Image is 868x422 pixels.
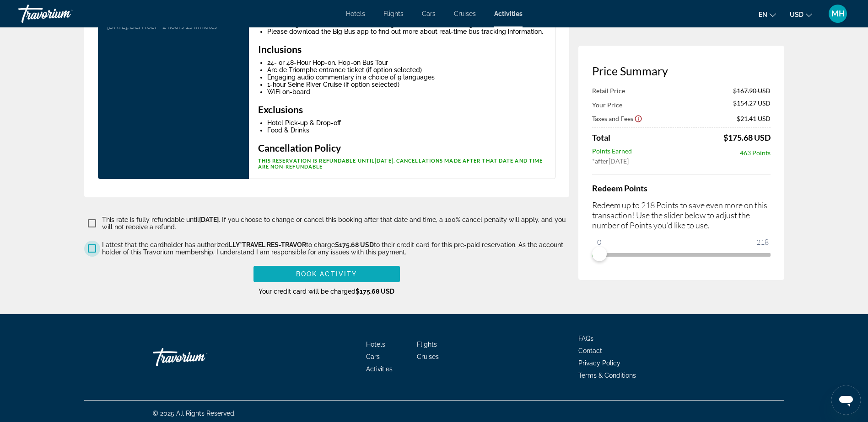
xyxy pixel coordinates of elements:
[592,200,771,230] p: Redeem up to 218 Points to save even more on this transaction! Use the slider below to adjust the...
[356,288,394,295] span: $175.68 USD
[229,241,306,248] span: LLY*TRAVEL RES-TRAVOR
[366,365,393,373] a: Activities
[267,88,546,95] li: WiFi on-board
[592,253,771,255] ngx-slider: ngx-slider
[578,359,620,367] a: Privacy Policy
[253,266,400,282] button: Book Activity
[258,143,546,153] h3: Cancellation Policy
[592,115,633,122] span: Taxes and Fees
[296,270,357,278] span: Book Activity
[592,87,625,95] span: Retail Price
[267,59,546,66] li: 24- or 48-Hour Hop-on, Hop-on Bus Tour
[258,158,546,169] p: This reservation is refundable until . Cancellations made after that date and time are non-refund...
[790,11,803,18] span: USD
[831,385,861,415] iframe: Button to launch messaging window
[454,10,476,17] a: Cruises
[199,216,219,223] span: [DATE]
[634,114,642,122] button: Show Taxes and Fees disclaimer
[375,158,394,164] span: [DATE]
[733,87,771,95] span: $167.90 USD
[578,347,602,354] a: Contact
[417,341,437,348] a: Flights
[592,147,632,157] span: Points Earned
[346,10,365,17] a: Hotels
[102,216,569,231] p: This rate is fully refundable until . If you choose to change or cancel this booking after that d...
[153,343,244,371] a: Go Home
[755,237,770,248] span: 218
[826,4,850,23] button: User Menu
[740,149,771,157] span: 463 Points
[592,157,771,165] div: * [DATE]
[759,8,776,21] button: Change language
[335,241,374,248] span: $175.68 USD
[733,99,771,109] span: $154.27 USD
[592,247,607,261] span: ngx-slider
[759,11,767,18] span: en
[831,9,845,18] span: MH
[417,353,439,360] a: Cruises
[153,410,236,417] span: © 2025 All Rights Reserved.
[592,101,622,109] span: Your Price
[267,66,546,74] li: Arc de Triomphe entrance ticket (if option selected)
[592,132,610,142] span: Total
[258,44,546,54] h3: Inclusions
[267,119,546,127] li: Hotel Pick-up & Drop-off
[494,10,523,17] a: Activities
[366,341,385,348] a: Hotels
[592,64,771,78] h3: Price Summary
[592,183,771,193] h4: Redeem Points
[737,115,771,122] span: $21.41 USD
[578,372,636,379] a: Terms & Conditions
[267,127,546,134] li: Food & Drinks
[596,237,603,248] span: 0
[595,157,609,165] span: after
[258,105,546,115] h3: Exclusions
[366,353,380,360] a: Cars
[267,81,546,88] li: 1-hour Seine River Cruise (if option selected)
[578,335,593,342] a: FAQs
[383,10,404,17] a: Flights
[102,241,569,256] p: I attest that the cardholder has authorized to charge to their credit card for this pre-paid rese...
[18,2,110,26] a: Travorium
[790,8,812,21] button: Change currency
[267,28,546,35] li: Please download the Big Bus app to find out more about real-time bus tracking information.
[592,114,642,123] button: Show Taxes and Fees breakdown
[723,132,771,142] div: $175.68 USD
[422,10,436,17] a: Cars
[259,288,394,295] span: Your credit card will be charged
[267,74,546,81] li: Engaging audio commentary in a choice of 9 languages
